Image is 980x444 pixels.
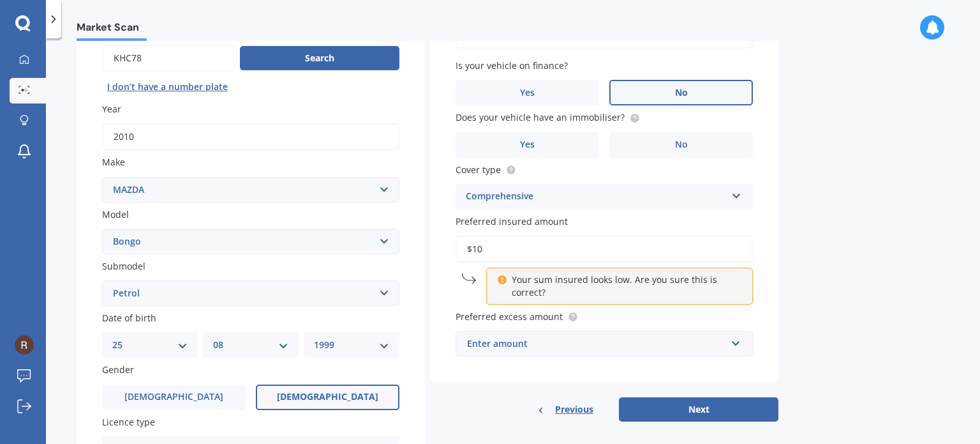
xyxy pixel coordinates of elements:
[466,189,726,204] div: Comprehensive
[102,157,125,169] span: Make
[456,112,625,124] span: Does your vehicle have an immobiliser?
[102,364,134,376] span: Gender
[102,123,399,150] input: YYYY
[520,88,535,98] span: Yes
[555,400,593,419] span: Previous
[456,310,563,323] span: Preferred excess amount
[675,88,688,98] span: No
[102,416,155,428] span: Licence type
[456,215,568,227] span: Preferred insured amount
[77,21,147,38] span: Market Scan
[520,139,535,150] span: Yes
[124,392,223,402] span: [DEMOGRAPHIC_DATA]
[102,260,145,272] span: Submodel
[15,335,34,355] img: ACg8ocJxVYzgmzJx7arrbmh3pOSQW_17EUMlJbNIgpntFJOdHOvQkto=s96-c
[240,46,399,70] button: Search
[619,397,778,422] button: Next
[102,103,121,115] span: Year
[675,139,688,150] span: No
[102,77,233,97] button: I don’t have a number plate
[456,236,753,263] input: Enter amount
[456,59,568,72] span: Is your vehicle on finance?
[512,273,737,299] p: Your sum insured looks low. Are you sure this is correct?
[102,312,156,324] span: Date of birth
[467,337,726,351] div: Enter amount
[102,45,235,72] input: Enter plate number
[277,392,378,402] span: [DEMOGRAPHIC_DATA]
[102,208,129,220] span: Model
[456,164,501,176] span: Cover type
